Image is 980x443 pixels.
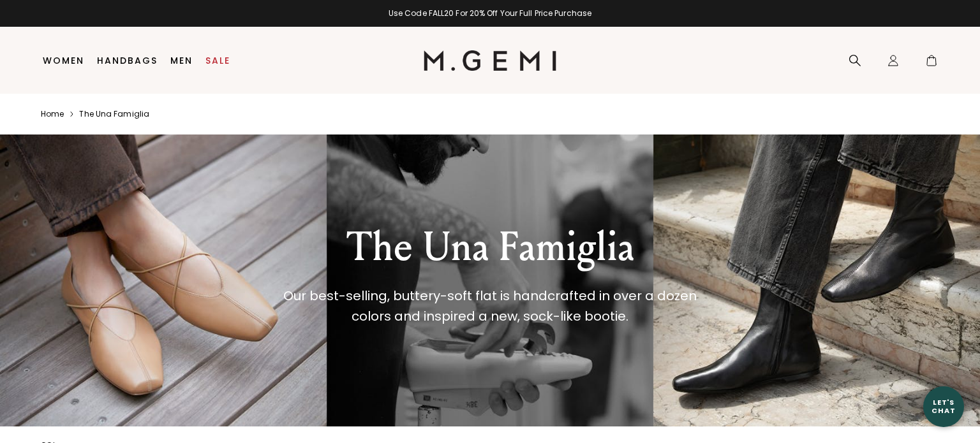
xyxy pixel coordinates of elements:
[97,55,158,66] a: Handbags
[170,55,193,66] a: Men
[205,55,230,66] a: Sale
[923,398,964,414] div: Let's Chat
[424,50,557,71] img: M.Gemi
[41,109,64,119] a: Home
[79,109,149,119] a: The una famiglia
[275,286,706,326] div: Our best-selling, buttery-soft flat is handcrafted in over a dozen colors and inspired a new, soc...
[43,55,84,66] a: Women
[269,224,711,270] div: The Una Famiglia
